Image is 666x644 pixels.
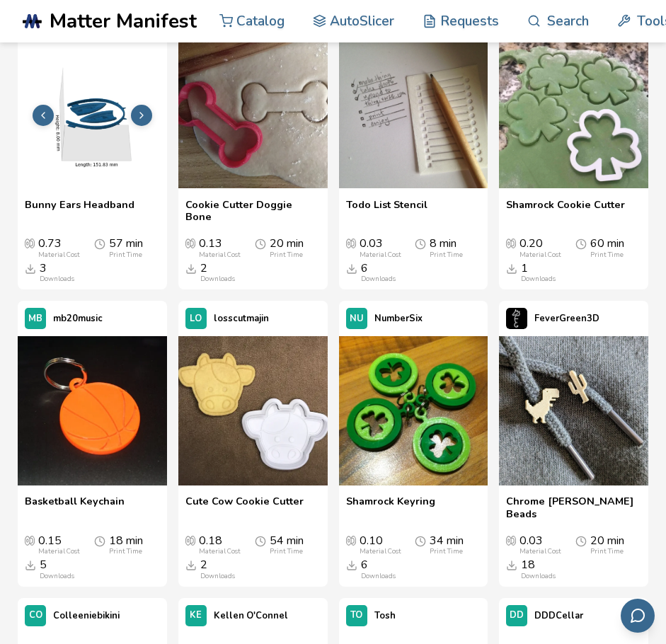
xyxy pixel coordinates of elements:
[575,534,587,547] span: Average Print Time
[519,547,561,555] div: Material Cost
[621,599,655,633] button: Send feedback via email
[38,547,80,555] div: Material Cost
[521,572,556,580] div: Downloads
[350,314,364,324] span: NU
[521,558,556,579] div: 18
[350,610,362,621] span: TO
[499,301,607,336] a: FeverGreen3D's profileFeverGreen3D
[361,262,396,282] div: 6
[346,558,357,571] span: Downloads
[360,534,401,555] div: 0.10
[25,237,35,248] span: Average Cost
[361,572,396,580] div: Downloads
[38,251,80,258] div: Material Cost
[28,314,42,324] span: MB
[415,534,426,547] span: Average Print Time
[199,237,241,258] div: 0.13
[415,237,426,250] span: Average Print Time
[94,237,105,250] span: Average Print Time
[346,262,357,275] span: Downloads
[190,610,202,621] span: KE
[590,251,624,258] div: Print Time
[185,199,321,224] a: Cookie Cutter Doggie Bone
[346,199,427,224] a: Todo List Stencil
[361,558,396,579] div: 6
[346,534,356,546] span: Average Cost
[519,534,561,555] div: 0.03
[25,534,35,546] span: Average Cost
[255,534,266,547] span: Average Print Time
[430,547,463,555] div: Print Time
[360,237,401,258] div: 0.03
[200,558,235,579] div: 2
[506,558,517,571] span: Downloads
[575,237,587,250] span: Average Print Time
[190,314,202,324] span: LO
[185,534,195,546] span: Average Cost
[40,572,74,580] div: Downloads
[430,534,464,555] div: 34 min
[506,237,516,248] span: Average Cost
[270,547,303,555] div: Print Time
[185,495,304,520] a: Cute Cow Cookie Cutter
[361,275,396,282] div: Downloads
[346,237,356,248] span: Average Cost
[255,237,266,250] span: Average Print Time
[346,495,435,520] a: Shamrock Keyring
[506,262,517,275] span: Downloads
[50,10,197,33] span: Matter Manifest
[270,534,304,555] div: 54 min
[29,610,42,621] span: CO
[25,199,134,224] a: Bunny Ears Headband
[506,308,527,329] img: FeverGreen3D's profile
[519,251,561,258] div: Material Cost
[199,251,241,258] div: Material Cost
[18,40,167,192] a: 1_3D_Dimensions
[590,547,624,555] div: Print Time
[109,547,142,555] div: Print Time
[360,547,401,555] div: Material Cost
[590,534,624,555] div: 20 min
[374,607,396,624] p: Tosh
[374,310,423,327] p: NumberSix
[199,547,241,555] div: Material Cost
[360,251,401,258] div: Material Cost
[185,237,195,248] span: Average Cost
[521,262,556,282] div: 1
[270,237,304,258] div: 20 min
[109,534,143,555] div: 18 min
[40,262,74,282] div: 3
[25,262,36,275] span: Downloads
[53,310,103,327] p: mb20music
[109,237,143,258] div: 57 min
[53,607,120,624] p: Colleeniebikini
[506,495,641,520] span: Chrome [PERSON_NAME] Beads
[506,199,625,224] a: Shamrock Cookie Cutter
[200,262,235,282] div: 2
[25,495,125,520] a: Basketball Keychain
[109,251,142,258] div: Print Time
[185,558,197,571] span: Downloads
[506,534,516,546] span: Average Cost
[534,607,583,624] p: DDDCellar
[430,237,463,258] div: 8 min
[199,534,241,555] div: 0.18
[214,310,269,327] p: losscutmajin
[38,534,80,555] div: 0.15
[590,237,624,258] div: 60 min
[200,572,235,580] div: Downloads
[430,251,463,258] div: Print Time
[200,275,235,282] div: Downloads
[510,610,524,621] span: DD
[40,558,74,579] div: 5
[519,237,561,258] div: 0.20
[40,275,74,282] div: Downloads
[214,607,288,624] p: Kellen O'Connel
